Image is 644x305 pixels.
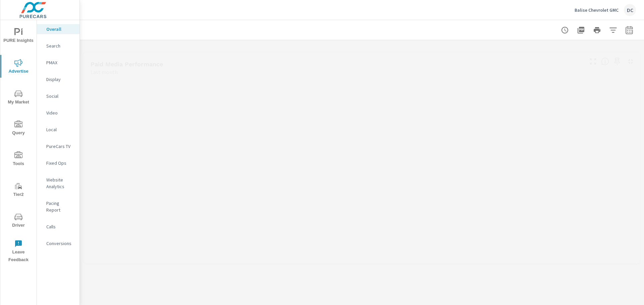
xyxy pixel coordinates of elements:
p: Display [46,76,74,83]
div: Calls [37,222,79,232]
span: Leave Feedback [2,240,35,264]
span: Driver [2,213,35,229]
div: DC [624,4,636,16]
p: Website Analytics [46,176,74,190]
div: Fixed Ops [37,158,79,168]
p: Pacing Report [46,200,74,213]
div: Social [37,91,79,101]
p: Balise Chevrolet GMC [575,7,619,13]
span: Understand performance metrics over the selected time range. [601,58,609,66]
button: Apply Filters [606,23,620,37]
button: Minimize Widget [625,56,636,67]
p: Overall [46,26,74,32]
span: Tier2 [2,182,35,199]
h5: Paid Media Performance [91,61,163,68]
button: "Export Report to PDF" [574,23,588,37]
span: Save this to your personalized report [612,56,623,67]
div: Display [37,74,79,84]
div: Conversions [37,238,79,248]
div: Website Analytics [37,175,79,192]
span: My Market [2,90,35,106]
p: Video [46,109,74,116]
p: Calls [46,223,74,230]
p: Local [46,126,74,133]
button: Make Fullscreen [588,56,598,67]
div: nav menu [0,20,37,266]
p: Social [46,93,74,99]
div: Local [37,125,79,135]
p: Last month [91,68,118,76]
div: Pacing Report [37,198,79,215]
span: PURE Insights [2,28,35,45]
div: Video [37,108,79,118]
p: Search [46,43,74,49]
p: PureCars TV [46,143,74,150]
div: PMAX [37,58,79,68]
div: PureCars TV [37,141,79,151]
span: Query [2,121,35,137]
p: Conversions [46,240,74,247]
p: PMAX [46,59,74,66]
button: Select Date Range [623,23,636,37]
span: Advertise [2,59,35,75]
button: Print Report [590,23,604,37]
div: Search [37,41,79,51]
div: Overall [37,24,79,34]
p: Fixed Ops [46,160,74,166]
span: Tools [2,151,35,168]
